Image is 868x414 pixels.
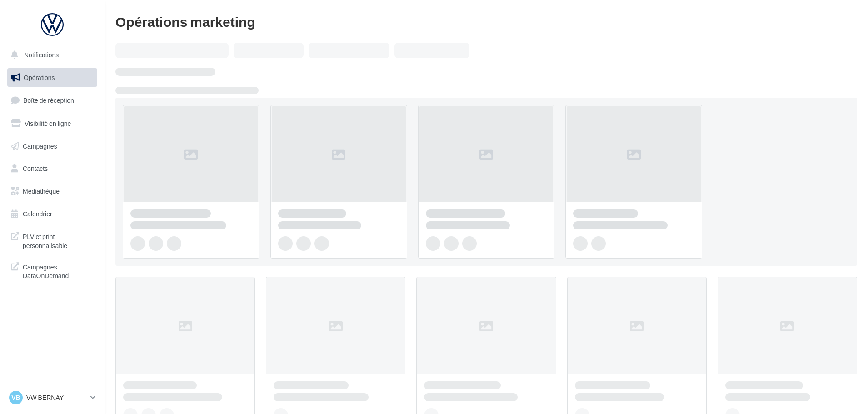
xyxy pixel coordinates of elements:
[23,187,60,195] span: Médiathèque
[5,137,99,156] a: Campagnes
[24,51,59,59] span: Notifications
[5,114,99,133] a: Visibilité en ligne
[5,205,99,224] a: Calendrier
[5,227,99,254] a: PLV et print personnalisable
[23,261,94,280] span: Campagnes DataOnDemand
[23,230,94,250] span: PLV et print personnalisable
[25,120,71,127] span: Visibilité en ligne
[5,90,99,110] a: Boîte de réception
[23,96,74,104] span: Boîte de réception
[11,393,20,402] span: VB
[5,68,99,87] a: Opérations
[7,389,97,406] a: VB VW BERNAY
[23,210,52,218] span: Calendrier
[5,45,95,65] button: Notifications
[26,393,87,402] p: VW BERNAY
[115,15,857,28] div: Opérations marketing
[23,142,57,150] span: Campagnes
[5,182,99,201] a: Médiathèque
[23,165,48,172] span: Contacts
[24,74,55,81] span: Opérations
[5,159,99,178] a: Contacts
[5,257,99,284] a: Campagnes DataOnDemand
